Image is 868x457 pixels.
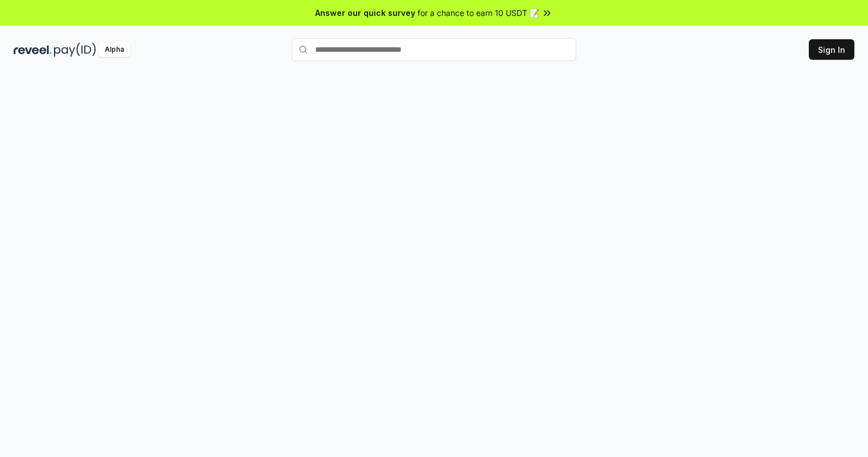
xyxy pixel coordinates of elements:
button: Sign In [809,39,854,60]
span: Answer our quick survey [315,7,415,19]
img: reveel_dark [14,43,52,57]
div: Alpha [98,43,130,57]
span: for a chance to earn 10 USDT 📝 [418,7,539,19]
img: pay_id [54,43,96,57]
